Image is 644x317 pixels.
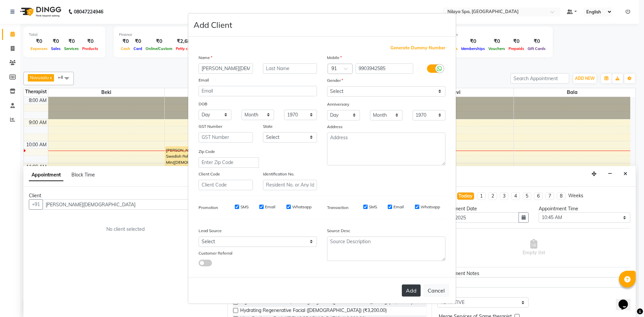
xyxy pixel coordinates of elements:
label: Email [199,77,209,83]
input: GST Number [199,132,253,143]
label: Transaction [327,205,348,211]
label: Customer Referral [199,250,232,256]
input: Enter Zip Code [199,157,259,168]
label: Zip Code [199,149,215,155]
label: Gender [327,77,343,84]
label: Email [393,204,404,210]
label: State [263,123,273,129]
label: GST Number [199,123,222,129]
label: SMS [369,204,377,210]
input: Email [199,86,317,96]
label: Client Code [199,171,220,177]
label: SMS [240,204,249,210]
button: Add [402,284,421,297]
label: Email [265,204,275,210]
label: Mobile [327,55,342,61]
input: Resident No. or Any Id [263,180,317,190]
span: Generate Dummy Number [390,45,445,51]
button: Cancel [423,284,449,297]
label: Address [327,124,342,130]
label: DOB [199,101,207,107]
h4: Add Client [194,19,232,31]
input: Mobile [356,63,414,74]
input: Last Name [263,63,317,74]
label: Whatsapp [421,204,440,210]
label: Source Desc [327,228,350,234]
label: Anniversary [327,101,349,107]
input: Client Code [199,180,253,190]
label: Promotion [199,205,218,211]
label: Identification No. [263,171,294,177]
label: Lead Source [199,228,222,234]
label: Name [199,55,212,61]
label: Whatsapp [292,204,312,210]
input: First Name [199,63,253,74]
